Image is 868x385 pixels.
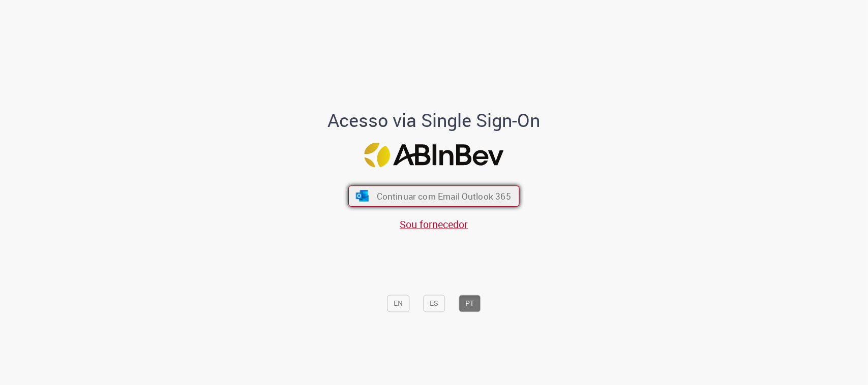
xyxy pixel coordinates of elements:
a: Sou fornecedor [400,217,468,231]
img: Logo ABInBev [365,142,504,167]
h1: Acesso via Single Sign-On [293,110,575,131]
button: ícone Azure/Microsoft 360 Continuar com Email Outlook 365 [348,185,520,207]
span: Continuar com Email Outlook 365 [377,190,511,202]
img: ícone Azure/Microsoft 360 [355,190,370,202]
button: PT [459,295,481,312]
button: EN [387,295,410,312]
button: ES [424,295,445,312]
